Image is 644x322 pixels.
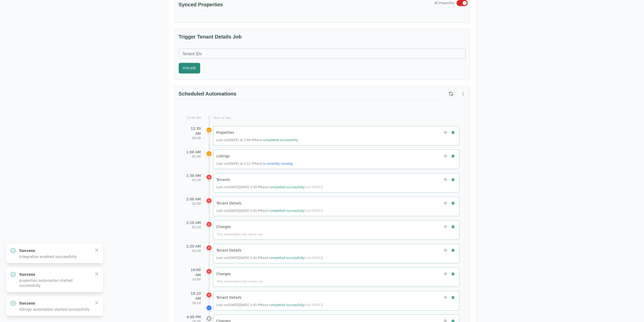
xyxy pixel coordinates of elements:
[216,224,231,229] h5: Charges
[206,315,212,321] div: Charges is scheduled for 4:00 PM but hasn't run yet today
[19,307,90,312] p: listings automation started successfully
[206,198,212,204] div: Tenant Details was scheduled for 2:00 AM but missed its scheduled time and hasn't run
[185,126,201,136] div: 12:30 AM
[206,305,212,311] div: Current time is 03:11 PM
[206,127,212,133] div: Properties was scheduled for 12:30 AM but ran at a different time (actual run: Today at 3:09 PM)
[216,162,293,165] span: Last ran [DATE] at 3:11 PM and
[442,153,449,159] button: Upload Listings file
[179,1,434,10] h3: Synced Properties
[263,162,292,165] span: is currently running
[216,201,242,206] h5: Tenant Details
[304,209,323,213] span: (not [DATE])
[213,116,460,120] div: Start of day
[269,185,304,189] span: completed successfully
[450,247,456,254] button: Run Tenant Details now
[442,271,449,277] button: Upload Charges file
[434,1,454,5] span: All Properties
[459,89,468,98] button: More options
[19,254,90,259] p: Integration enabled successfully
[216,248,242,253] h5: Tenant Details
[450,153,456,159] button: Run Listings now
[263,138,298,142] span: completed successfully
[185,173,201,178] div: 1:30 AM
[216,209,323,213] span: Last ran [DATE][DATE] 3:45 PM and
[185,225,201,229] div: 02:10
[185,136,201,140] div: 00:30
[206,268,212,274] div: Charges was scheduled for 10:00 AM but missed its scheduled time and hasn't run
[442,129,449,136] button: Upload Properties file
[185,202,201,206] div: 02:00
[185,314,201,319] div: 4:00 PM
[216,177,230,182] h5: Tenants
[206,221,212,227] div: Charges was scheduled for 2:10 AM but missed its scheduled time and hasn't run
[269,256,304,260] span: completed successfully
[206,245,212,251] div: Tenant Details was scheduled for 2:20 AM but missed its scheduled time and hasn't run
[206,292,212,298] div: Tenant Details was scheduled for 10:10 AM but missed its scheduled time and hasn't run
[442,176,449,183] button: Upload Tenants file
[442,247,449,254] button: Upload Tenant Details file
[216,295,242,300] h5: Tenant Details
[216,279,456,283] div: This automation has never run
[442,223,449,230] button: Upload Charges file
[450,294,456,301] button: Run Tenant Details now
[185,178,201,182] div: 01:30
[450,176,456,183] button: Run Tenants now
[185,149,201,155] div: 1:00 AM
[185,277,201,281] div: 10:00
[216,303,323,307] span: Last ran [DATE][DATE] 3:45 PM and
[185,291,201,301] div: 10:10 AM
[216,185,323,189] span: Last ran [DATE][DATE] 3:39 PM and
[19,272,90,277] p: Success
[206,174,212,180] div: Tenants was scheduled for 1:30 AM but missed its scheduled time and hasn't run
[185,155,201,159] div: 01:00
[185,267,201,277] div: 10:00 AM
[185,301,201,305] div: 10:10
[442,200,449,206] button: Upload Tenant Details file
[185,244,201,249] div: 2:20 AM
[442,294,449,301] button: Upload Tenant Details file
[216,154,230,159] h5: Listings
[304,303,323,307] span: (not [DATE])
[206,150,212,157] div: Listings was scheduled for 1:00 AM but ran at a different time (actual run: Today at 3:11 PM)
[216,130,234,135] h5: Properties
[19,301,90,306] p: Success
[216,271,231,276] h5: Charges
[185,220,201,225] div: 2:10 AM
[450,200,456,206] button: Run Tenant Details now
[179,33,466,43] h3: Trigger Tenant Details Job
[304,256,323,260] span: (not [DATE])
[450,223,456,230] button: Run Charges now
[269,303,304,307] span: completed successfully
[19,278,90,288] p: properties automation started successfully
[304,185,323,189] span: (not [DATE])
[216,232,456,236] div: This automation has never run
[179,63,200,73] button: Run Job
[185,249,201,253] div: 02:20
[446,89,455,98] button: Refresh scheduled automations
[185,197,201,202] div: 2:00 AM
[450,271,456,277] button: Run Charges now
[216,138,298,142] span: Last ran [DATE] at 3:09 PM and
[450,129,456,136] button: Run Properties now
[179,90,446,100] h3: Scheduled Automations
[185,116,201,120] div: 12:00 AM
[216,256,323,260] span: Last ran [DATE][DATE] 3:45 PM and
[269,209,304,213] span: completed successfully
[19,248,90,253] p: Success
